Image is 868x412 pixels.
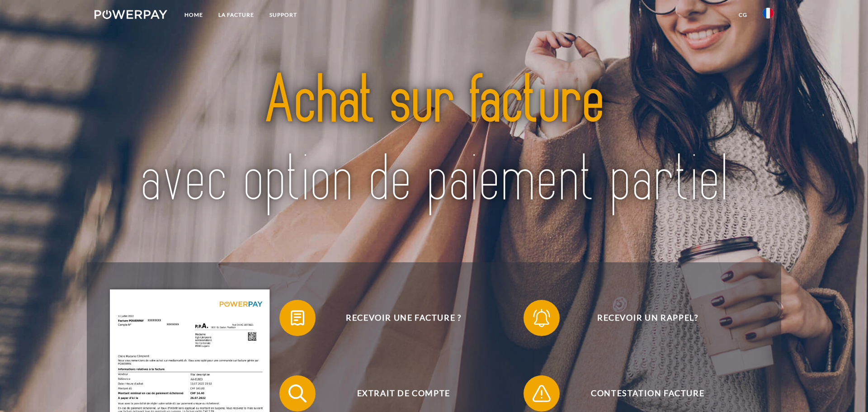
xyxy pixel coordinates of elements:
[177,7,211,23] a: Home
[94,10,167,19] img: logo-powerpay-white.svg
[530,382,553,405] img: qb_warning.svg
[293,300,514,336] span: Recevoir une facture ?
[731,7,755,23] a: CG
[279,300,514,336] button: Recevoir une facture ?
[530,307,553,329] img: qb_bell.svg
[286,382,309,405] img: qb_search.svg
[279,375,514,412] button: Extrait de compte
[537,300,759,336] span: Recevoir un rappel?
[262,7,305,23] a: Support
[524,300,759,336] button: Recevoir un rappel?
[763,8,774,19] img: fr
[211,7,262,23] a: LA FACTURE
[286,307,309,329] img: qb_bill.svg
[524,375,759,412] button: Contestation Facture
[128,41,740,241] img: title-powerpay_fr.svg
[537,375,759,412] span: Contestation Facture
[293,375,514,412] span: Extrait de compte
